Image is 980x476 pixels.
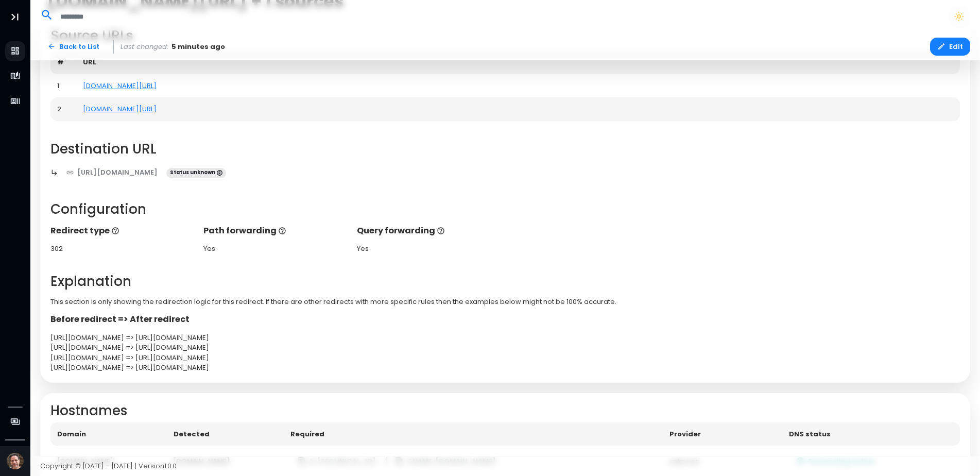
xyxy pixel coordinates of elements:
div: 302 [50,244,194,254]
h2: Configuration [50,201,960,217]
th: Required [284,422,663,446]
th: # [50,50,76,74]
button: Toggle Aside [5,7,25,27]
p: Query forwarding [357,225,500,237]
span: Last changed: [121,42,168,52]
a: [URL][DOMAIN_NAME] [59,164,165,182]
div: [URL][DOMAIN_NAME] => [URL][DOMAIN_NAME] [50,353,960,363]
h2: Hostnames [50,403,960,419]
th: Domain [50,422,167,446]
div: [URL][DOMAIN_NAME] => [URL][DOMAIN_NAME] [50,343,960,353]
button: CNAME: [DOMAIN_NAME] [388,452,503,470]
div: Yes [203,244,347,254]
span: Copyright © [DATE] - [DATE] | Version 1.0.0 [40,461,177,471]
div: [URL][DOMAIN_NAME] => [URL][DOMAIN_NAME] [50,363,960,373]
button: A: [TECHNICAL_ID] [290,452,384,470]
th: Provider [663,422,782,446]
h2: Destination URL [50,141,960,157]
span: 5 minutes ago [171,42,225,52]
div: Yes [357,244,500,254]
div: [URL][DOMAIN_NAME] => [URL][DOMAIN_NAME] [50,333,960,343]
button: Edit [930,38,970,56]
h2: Explanation [50,274,960,290]
span: Status unknown [166,168,226,178]
th: DNS status [782,422,960,446]
a: [DOMAIN_NAME][URL] [83,81,157,91]
p: Path forwarding [203,225,347,237]
p: Redirect type [50,225,194,237]
p: This section is only showing the redirection logic for this redirect. If there are other redirect... [50,297,960,307]
div: 2 [57,104,70,114]
button: Forwarding active [789,452,882,470]
th: URL [76,50,960,74]
img: Avatar [7,453,24,470]
p: Before redirect => After redirect [50,313,960,326]
div: 1 [57,81,70,91]
a: [DOMAIN_NAME][URL] [83,104,157,114]
a: Back to List [40,38,107,56]
th: Detected [167,422,284,446]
